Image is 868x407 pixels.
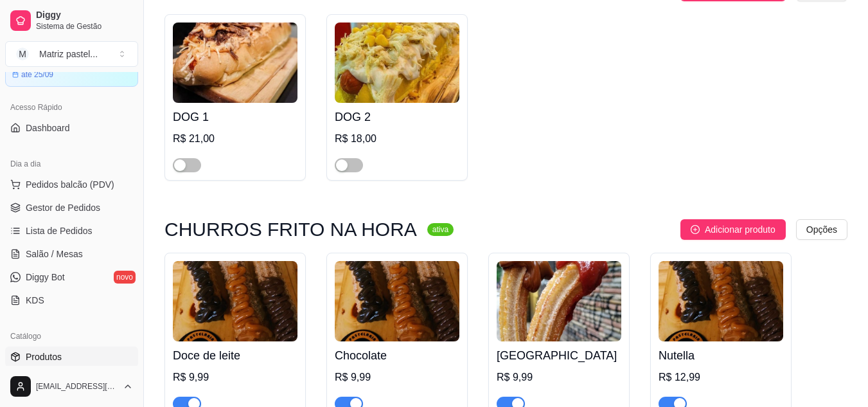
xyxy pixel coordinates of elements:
div: Catálogo [5,326,138,347]
div: Dia a dia [5,154,138,174]
button: Pedidos balcão (PDV) [5,174,138,195]
a: DiggySistema de Gestão [5,5,138,36]
h4: Nutella [659,347,783,365]
article: até 25/09 [21,69,53,80]
img: product-image [173,261,297,341]
div: R$ 9,99 [497,370,621,385]
img: product-image [335,261,459,341]
img: product-image [173,23,297,103]
a: Diggy Botnovo [5,267,138,287]
span: Opções [806,222,837,237]
span: Salão / Mesas [26,248,83,260]
h4: [GEOGRAPHIC_DATA] [497,347,621,365]
h4: DOG 2 [335,108,459,126]
button: Adicionar produto [680,219,786,240]
button: Select a team [5,41,138,67]
h3: CHURROS FRITO NA HORA [164,222,417,237]
a: Gestor de Pedidos [5,197,138,218]
a: Lista de Pedidos [5,221,138,241]
h4: Doce de leite [173,347,297,365]
span: Diggy [36,10,133,21]
a: KDS [5,290,138,311]
span: Adicionar produto [705,222,775,237]
span: Gestor de Pedidos [26,201,100,214]
span: Produtos [26,350,62,363]
h4: Chocolate [335,347,459,365]
a: Dashboard [5,118,138,138]
div: R$ 9,99 [173,370,297,385]
span: Sistema de Gestão [36,21,133,32]
button: Opções [796,219,847,240]
div: R$ 18,00 [335,131,459,147]
a: Salão / Mesas [5,244,138,264]
img: product-image [659,261,783,341]
span: Lista de Pedidos [26,224,93,237]
div: R$ 21,00 [173,131,297,147]
span: KDS [26,294,44,307]
img: product-image [497,261,621,341]
span: plus-circle [691,225,700,234]
img: product-image [335,23,459,103]
div: R$ 9,99 [335,370,459,385]
h4: DOG 1 [173,108,297,126]
span: [EMAIL_ADDRESS][DOMAIN_NAME] [36,381,118,392]
div: R$ 12,99 [659,370,783,385]
sup: ativa [427,223,454,236]
span: Pedidos balcão (PDV) [26,178,114,191]
span: M [16,48,29,60]
div: Acesso Rápido [5,97,138,118]
div: Matriz pastel ... [39,48,98,60]
button: [EMAIL_ADDRESS][DOMAIN_NAME] [5,371,138,402]
span: Diggy Bot [26,271,65,284]
a: Produtos [5,347,138,367]
span: Dashboard [26,122,70,134]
